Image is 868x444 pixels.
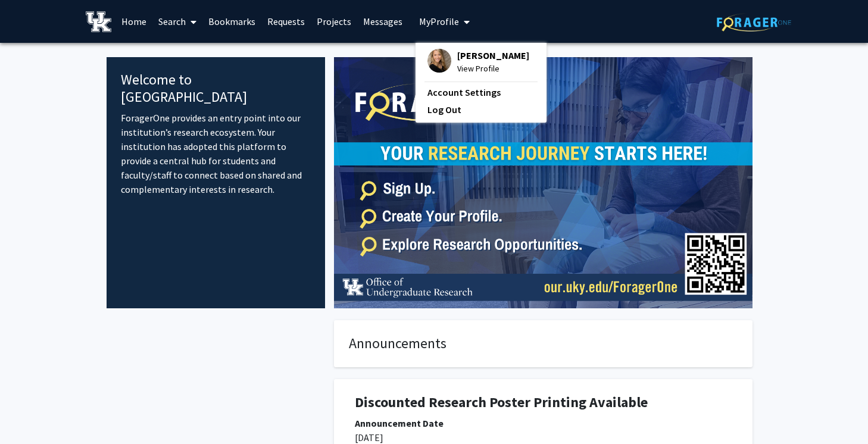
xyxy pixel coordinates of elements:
[357,1,408,42] a: Messages
[202,1,261,42] a: Bookmarks
[457,49,529,62] span: [PERSON_NAME]
[9,390,51,435] iframe: Chat
[355,416,732,430] div: Announcement Date
[427,49,451,73] img: Profile Picture
[152,1,202,42] a: Search
[121,111,311,196] p: ForagerOne provides an entry point into our institution’s research ecosystem. Your institution ha...
[349,335,738,352] h4: Announcements
[427,85,535,99] a: Account Settings
[427,102,535,117] a: Log Out
[457,62,529,75] span: View Profile
[419,15,459,27] span: My Profile
[717,13,791,32] img: ForagerOne Logo
[121,71,311,106] h4: Welcome to [GEOGRAPHIC_DATA]
[334,57,753,308] img: Cover Image
[86,11,111,32] img: University of Kentucky Logo
[427,49,529,75] div: Profile Picture[PERSON_NAME]View Profile
[115,1,152,42] a: Home
[355,394,732,411] h1: Discounted Research Poster Printing Available
[261,1,311,42] a: Requests
[311,1,357,42] a: Projects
